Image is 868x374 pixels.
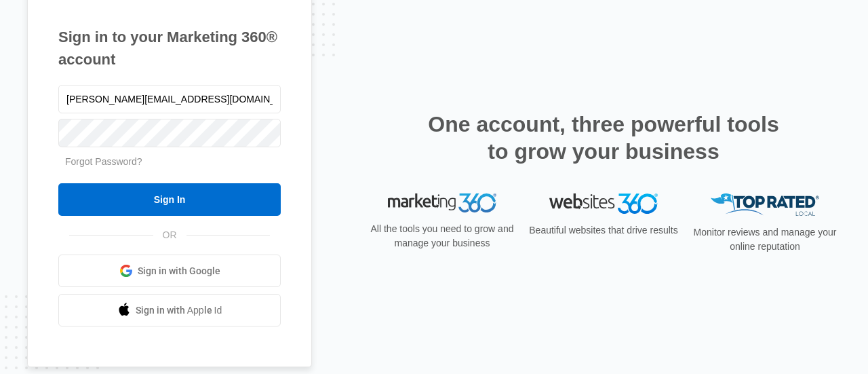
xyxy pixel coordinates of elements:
p: Beautiful websites that drive results [528,223,679,238]
a: Sign in with Apple Id [58,294,281,326]
img: Top Rated Local [711,193,819,216]
span: OR [153,228,186,242]
h2: One account, three powerful tools to grow your business [424,111,783,165]
p: Monitor reviews and manage your online reputation [689,225,841,254]
input: Sign In [58,183,281,216]
img: Marketing 360 [388,193,496,212]
input: Email [58,85,281,113]
span: Sign in with Google [138,264,220,278]
a: Sign in with Google [58,255,281,287]
h1: Sign in to your Marketing 360® account [58,26,281,71]
span: Sign in with Apple Id [136,303,222,318]
p: All the tools you need to grow and manage your business [366,222,518,250]
a: Forgot Password? [65,156,142,167]
img: Websites 360 [549,193,658,213]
